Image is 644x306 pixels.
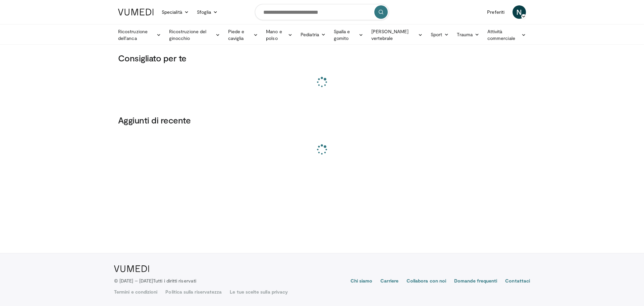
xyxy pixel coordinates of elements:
font: Termini e condizioni [114,289,157,295]
a: Ricostruzione dell'anca [114,28,165,42]
font: Attività commerciale [487,29,515,41]
a: Piede e caviglia [224,28,262,42]
a: Pediatria [297,28,330,41]
img: Logo VuMedi [118,9,154,15]
font: Contattaci [505,278,530,284]
font: [PERSON_NAME] vertebrale [371,29,409,41]
a: Contattaci [505,277,530,286]
a: Politica sulla riservatezza [165,289,222,295]
a: N [513,5,526,19]
font: Collabora con noi [407,278,446,284]
font: Pediatria [301,32,319,37]
a: Le tue scelte sulla privacy [230,289,288,295]
a: Sfoglia [193,5,222,19]
font: Chi siamo [351,278,373,284]
font: Ricostruzione dell'anca [118,29,148,41]
a: Chi siamo [351,277,373,286]
input: Cerca argomenti, interventi [255,4,389,20]
font: Sport [431,32,442,37]
font: Spalla e gomito [334,29,350,41]
font: Consigliato per te [118,53,186,63]
font: Mano e polso [266,29,282,41]
font: Specialità [162,9,182,15]
a: Attività commerciale [483,28,530,42]
font: Domande frequenti [454,278,497,284]
font: Trauma [457,32,472,37]
a: Sport [427,28,453,41]
font: Preferiti [487,9,504,15]
font: Le tue scelte sulla privacy [230,289,288,295]
a: [PERSON_NAME] vertebrale [367,28,427,42]
a: Trauma [453,28,483,41]
a: Collabora con noi [407,277,446,286]
font: Ricostruzione del ginocchio [169,29,206,41]
font: Piede e caviglia [228,29,245,41]
a: Specialità [158,5,193,19]
a: Spalla e gomito [330,28,367,42]
font: Sfoglia [197,9,211,15]
a: Mano e polso [262,28,297,42]
a: Carriere [380,277,398,286]
font: © [DATE] – [DATE] [114,278,153,284]
a: Preferiti [483,5,508,19]
font: Tutti i diritti riservati [153,278,196,284]
img: Logo VuMedi [114,265,149,272]
font: Carriere [380,278,398,284]
a: Ricostruzione del ginocchio [165,28,224,42]
font: N [516,7,522,17]
a: Termini e condizioni [114,289,157,295]
font: Politica sulla riservatezza [165,289,222,295]
font: Aggiunti di recente [118,115,191,125]
a: Domande frequenti [454,277,497,286]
